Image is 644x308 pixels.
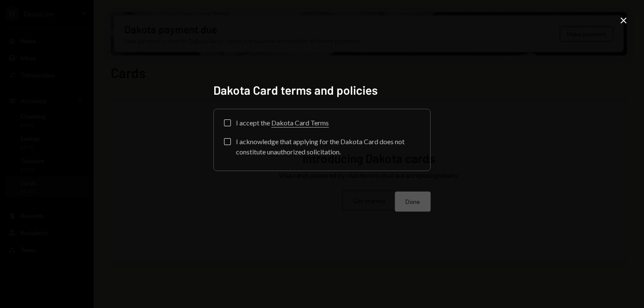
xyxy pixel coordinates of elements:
h2: Dakota Card terms and policies [213,82,431,99]
div: I accept the [236,118,329,128]
button: I accept the Dakota Card Terms [224,119,231,126]
div: I acknowledge that applying for the Dakota Card does not constitute unauthorized solicitation. [236,137,420,157]
button: I acknowledge that applying for the Dakota Card does not constitute unauthorized solicitation. [224,138,231,145]
a: Dakota Card Terms [271,119,329,128]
